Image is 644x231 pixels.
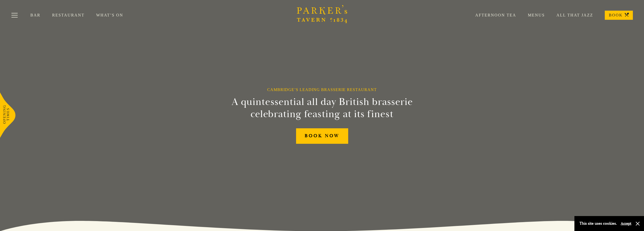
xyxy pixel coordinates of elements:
[621,221,631,226] button: Accept
[267,87,377,92] h1: Cambridge’s Leading Brasserie Restaurant
[635,221,640,226] button: Close and accept
[579,220,617,227] p: This site uses cookies.
[207,96,438,120] h2: A quintessential all day British brasserie celebrating feasting at its finest
[296,128,348,144] a: BOOK NOW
